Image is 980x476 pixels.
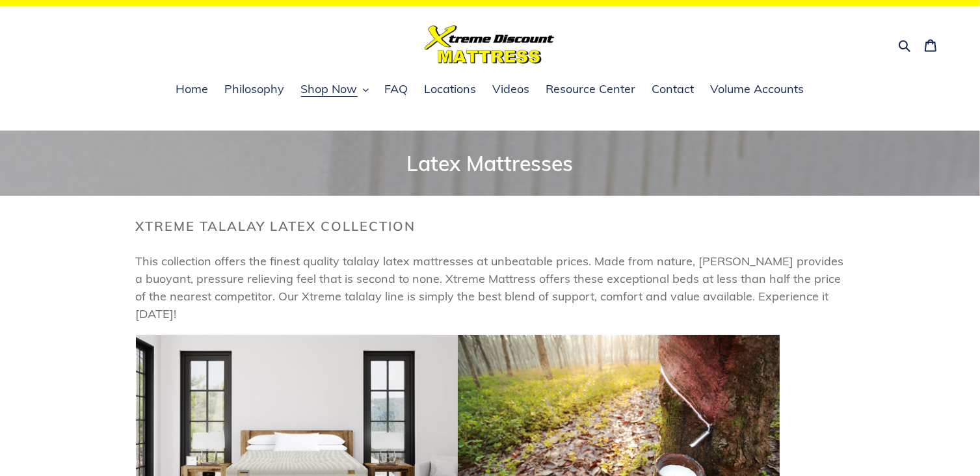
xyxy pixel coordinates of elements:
a: Philosophy [219,80,291,99]
button: Shop Now [295,80,375,99]
a: FAQ [378,80,415,99]
span: Contact [652,81,695,97]
a: Contact [646,80,701,99]
span: Resource Center [546,81,636,97]
h2: Xtreme Talalay Latex Collection [136,218,845,234]
span: Shop Now [301,81,358,97]
a: Locations [418,80,483,99]
p: This collection offers the finest quality talalay latex mattresses at unbeatable prices. Made fro... [136,252,845,323]
a: Home [170,80,215,99]
span: Videos [493,81,530,97]
span: Volume Accounts [711,81,804,97]
a: Videos [486,80,536,99]
img: Xtreme Discount Mattress [425,25,555,64]
a: Volume Accounts [704,80,811,99]
span: Locations [425,81,477,97]
a: Resource Center [540,80,642,99]
span: Home [176,81,209,97]
span: FAQ [385,81,408,97]
span: Latex Mattresses [407,150,574,176]
span: Philosophy [225,81,285,97]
